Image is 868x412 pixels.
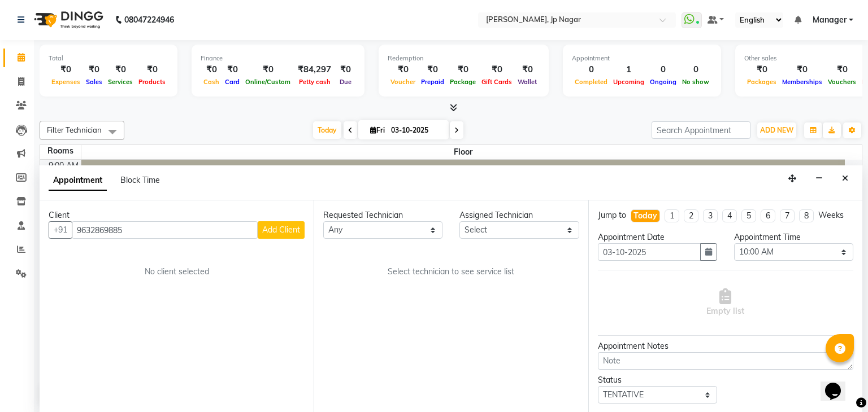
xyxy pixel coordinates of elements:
button: +91 [49,221,72,239]
button: ADD NEW [757,122,796,138]
span: Expenses [49,78,83,86]
div: 0 [679,63,712,76]
span: Wallet [515,78,540,86]
div: Requested Technician [323,209,442,221]
li: 2 [684,209,698,222]
div: ₹0 [779,63,825,76]
div: Weeks [818,209,844,221]
span: Package [447,78,479,86]
span: Vouchers [825,78,859,86]
div: ₹0 [447,63,479,76]
li: 5 [741,209,756,222]
div: ₹0 [744,63,779,76]
div: No client selected [76,266,277,278]
span: Memberships [779,78,825,86]
div: 1 [610,63,647,76]
span: Completed [572,78,610,86]
b: 08047224946 [124,4,174,36]
span: Upcoming [610,78,647,86]
span: Filter Technician [47,125,102,134]
input: Search by Name/Mobile/Email/Code [72,221,258,239]
span: Services [105,78,136,86]
div: ₹0 [336,63,355,76]
div: 9:00 AM [46,160,81,172]
div: 0 [572,63,610,76]
input: yyyy-mm-dd [598,243,701,261]
li: 8 [799,209,814,222]
div: Redemption [388,54,540,63]
span: Products [136,78,168,86]
span: Cash [201,78,222,86]
span: Appointment [49,170,107,191]
div: ₹0 [136,63,168,76]
button: Close [837,170,853,187]
div: Today [633,210,657,222]
div: Client [49,209,305,221]
span: Prepaid [418,78,447,86]
div: ₹0 [242,63,293,76]
div: ₹0 [479,63,515,76]
iframe: chat widget [821,367,857,401]
span: Voucher [388,78,418,86]
input: Search Appointment [652,121,750,139]
span: ADD NEW [760,126,793,134]
span: Gift Cards [479,78,515,86]
div: ₹0 [83,63,105,76]
img: logo [29,4,106,36]
div: ₹0 [825,63,859,76]
input: 2025-10-03 [388,122,444,139]
span: Manager [813,14,847,26]
span: No show [679,78,712,86]
span: Online/Custom [242,78,293,86]
li: 4 [722,209,737,222]
button: Add Client [258,221,305,239]
div: Jump to [598,209,626,221]
span: Block Time [120,175,160,185]
span: Card [222,78,242,86]
div: Appointment Date [598,231,717,243]
div: Status [598,374,717,386]
span: Due [337,78,354,86]
div: Appointment Time [734,231,853,243]
li: 1 [665,209,679,222]
li: 7 [780,209,795,222]
span: Floor [81,145,845,159]
div: ₹0 [515,63,540,76]
span: Packages [744,78,779,86]
div: Appointment Notes [598,340,853,352]
span: Empty list [706,288,744,317]
div: ₹0 [418,63,447,76]
div: ₹0 [105,63,136,76]
div: Rooms [40,145,81,157]
div: ₹0 [201,63,222,76]
span: Add Client [262,225,300,235]
li: 6 [761,209,775,222]
div: ₹84,297 [293,63,336,76]
div: ₹0 [49,63,83,76]
span: Sales [83,78,105,86]
div: Assigned Technician [459,209,579,221]
span: Ongoing [647,78,679,86]
span: Today [313,121,341,139]
span: Fri [367,126,388,134]
span: Petty cash [296,78,333,86]
span: Select technician to see service list [388,266,514,278]
div: ₹0 [222,63,242,76]
div: Finance [201,54,355,63]
div: ₹0 [388,63,418,76]
div: 0 [647,63,679,76]
li: 3 [703,209,718,222]
div: Total [49,54,168,63]
div: Appointment [572,54,712,63]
